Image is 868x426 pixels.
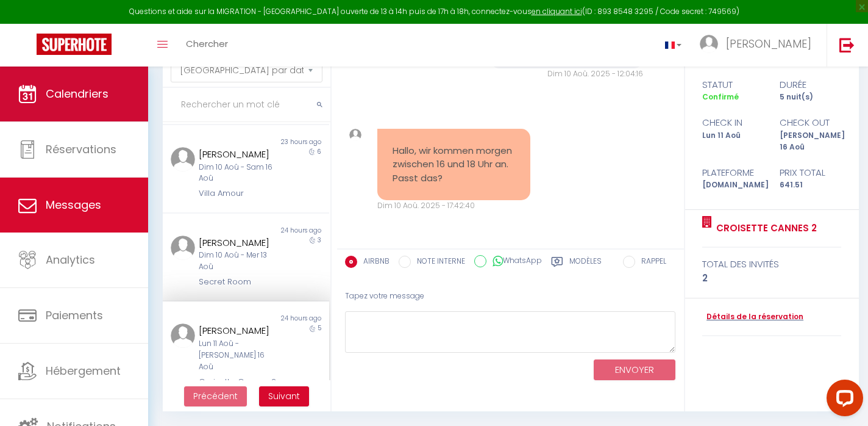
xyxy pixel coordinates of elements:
span: Chercher [186,37,228,50]
div: 641.51 [772,179,849,191]
div: check out [772,115,849,130]
div: check in [694,115,772,130]
div: Lun 11 Aoû - [PERSON_NAME] 16 Aoû [199,338,280,373]
span: 6 [317,147,321,156]
input: Rechercher un mot clé [163,88,330,122]
span: 3 [318,236,321,245]
div: Plateforme [694,165,772,180]
div: durée [772,78,849,92]
div: [PERSON_NAME] [199,236,280,250]
span: [PERSON_NAME] [726,36,811,51]
a: Croisette Cannes 2 [712,221,817,236]
a: Détails de la réservation [702,311,803,323]
a: en cliquant ici [532,6,582,16]
iframe: LiveChat chat widget [817,375,868,426]
span: Suivant [268,390,300,402]
img: ... [171,323,195,348]
span: 5 [318,323,321,333]
span: Précédent [193,390,238,402]
div: [PERSON_NAME] [199,147,280,162]
button: Next [259,386,309,407]
span: Analytics [46,252,95,267]
div: [PERSON_NAME] 16 Aoû [772,130,849,153]
div: Dim 10 Aoû - Mer 13 Aoû [199,250,280,273]
div: Villa Amour [199,187,280,200]
div: Croisette Cannes 2 [199,376,280,388]
button: ENVOYER [594,359,675,381]
div: Dim 10 Aoû - Sam 16 Aoû [199,162,280,185]
div: 24 hours ago [246,226,329,236]
div: [DOMAIN_NAME] [694,179,772,191]
label: NOTE INTERNE [411,256,465,269]
div: 24 hours ago [246,314,329,323]
img: Super Booking [37,34,112,55]
img: logout [839,37,855,52]
div: Dim 10 Aoû. 2025 - 12:04:16 [490,68,643,80]
span: Hébergement [46,363,121,378]
div: [PERSON_NAME] [199,323,280,338]
img: ... [349,129,361,141]
div: total des invités [702,257,841,272]
div: statut [694,78,772,92]
div: Tapez votre message [345,281,676,311]
div: Prix total [772,165,849,180]
div: 5 nuit(s) [772,92,849,103]
a: Chercher [177,24,237,67]
span: Calendriers [46,86,108,101]
img: ... [700,35,718,53]
span: Paiements [46,308,103,323]
label: Modèles [569,256,602,271]
label: RAPPEL [635,256,666,269]
div: 23 hours ago [246,137,329,147]
button: Previous [184,386,247,407]
img: ... [171,236,195,260]
div: 2 [702,271,841,286]
label: AIRBNB [357,256,390,269]
label: WhatsApp [486,255,542,269]
div: Dim 10 Aoû. 2025 - 17:42:40 [377,200,530,212]
a: ... [PERSON_NAME] [691,24,827,67]
div: Secret Room [199,276,280,288]
span: Confirmé [702,92,739,102]
span: Messages [46,197,101,212]
pre: Hallo, wir kommen morgen zwischen 16 und 18 Uhr an. Passt das? [393,144,515,186]
img: ... [171,147,195,171]
div: Lun 11 Aoû [694,130,772,153]
span: Réservations [46,142,116,157]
